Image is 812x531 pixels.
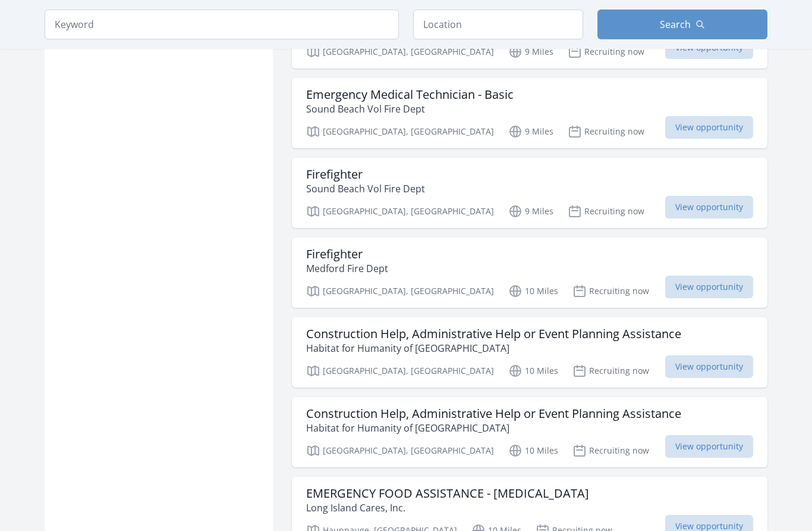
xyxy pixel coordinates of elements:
h3: Construction Help, Administrative Help or Event Planning Assistance [306,407,681,421]
span: View opportunity [665,356,753,379]
p: 9 Miles [508,125,553,139]
a: Construction Help, Administrative Help or Event Planning Assistance Habitat for Humanity of [GEOG... [292,398,767,468]
p: Recruiting now [572,444,649,458]
h3: Firefighter [306,168,425,182]
span: Search [660,17,691,32]
a: Firefighter Medford Fire Dept [GEOGRAPHIC_DATA], [GEOGRAPHIC_DATA] 10 Miles Recruiting now View o... [292,238,767,308]
a: Emergency Medical Technician - Basic Sound Beach Vol Fire Dept [GEOGRAPHIC_DATA], [GEOGRAPHIC_DAT... [292,79,767,149]
p: 9 Miles [508,205,553,219]
h3: Construction Help, Administrative Help or Event Planning Assistance [306,327,681,342]
p: [GEOGRAPHIC_DATA], [GEOGRAPHIC_DATA] [306,205,494,219]
p: Recruiting now [572,285,649,299]
h3: EMERGENCY FOOD ASSISTANCE - [MEDICAL_DATA] [306,487,589,501]
p: [GEOGRAPHIC_DATA], [GEOGRAPHIC_DATA] [306,364,494,379]
span: View opportunity [665,117,753,139]
h3: Emergency Medical Technician - Basic [306,88,514,102]
p: Habitat for Humanity of [GEOGRAPHIC_DATA] [306,342,681,356]
p: Recruiting now [568,45,644,60]
h3: Firefighter [306,248,388,262]
p: 9 Miles [508,45,553,60]
p: Habitat for Humanity of [GEOGRAPHIC_DATA] [306,421,681,436]
p: Medford Fire Dept [306,262,388,276]
p: Recruiting now [568,125,644,139]
p: 10 Miles [508,285,558,299]
span: View opportunity [665,436,753,458]
p: Recruiting now [568,205,644,219]
p: Sound Beach Vol Fire Dept [306,182,425,196]
p: 10 Miles [508,364,558,379]
p: Long Island Cares, Inc. [306,501,589,516]
p: [GEOGRAPHIC_DATA], [GEOGRAPHIC_DATA] [306,285,494,299]
a: Firefighter Sound Beach Vol Fire Dept [GEOGRAPHIC_DATA], [GEOGRAPHIC_DATA] 9 Miles Recruiting now... [292,158,767,229]
input: Location [413,10,583,39]
span: View opportunity [665,276,753,299]
button: Search [597,10,767,39]
input: Keyword [45,10,399,39]
p: [GEOGRAPHIC_DATA], [GEOGRAPHIC_DATA] [306,444,494,458]
p: [GEOGRAPHIC_DATA], [GEOGRAPHIC_DATA] [306,125,494,139]
p: Recruiting now [572,364,649,379]
p: 10 Miles [508,444,558,458]
a: Construction Help, Administrative Help or Event Planning Assistance Habitat for Humanity of [GEOG... [292,318,767,388]
span: View opportunity [665,196,753,219]
p: [GEOGRAPHIC_DATA], [GEOGRAPHIC_DATA] [306,45,494,60]
p: Sound Beach Vol Fire Dept [306,102,514,117]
